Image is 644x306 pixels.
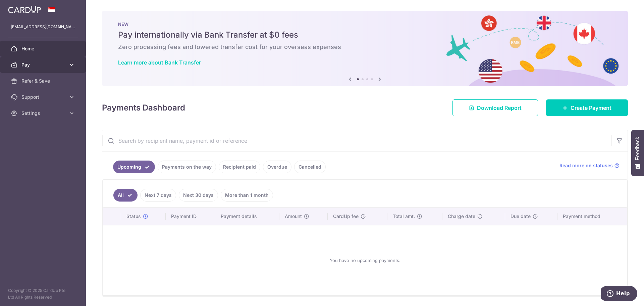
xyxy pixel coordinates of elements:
span: Pay [21,61,66,68]
img: CardUp [8,5,41,13]
h5: Pay internationally via Bank Transfer at $0 fees [118,30,612,40]
img: Bank transfer banner [102,11,628,86]
button: Feedback - Show survey [631,130,644,176]
span: Create Payment [571,104,611,112]
th: Payment method [557,208,627,225]
div: You have no upcoming payments. [111,231,619,290]
a: Overdue [263,161,291,173]
a: Next 7 days [140,189,176,202]
span: Home [21,45,66,52]
a: Recipient paid [219,161,260,173]
th: Payment details [215,208,280,225]
span: Support [21,94,66,100]
input: Search by recipient name, payment id or reference [102,130,611,151]
h4: Payments Dashboard [102,102,185,114]
span: Charge date [448,213,475,220]
iframe: Opens a widget where you can find more information [601,286,637,303]
a: Create Payment [546,99,628,116]
a: Next 30 days [179,189,218,202]
span: Total amt. [393,213,415,220]
span: Feedback [635,137,641,160]
a: All [113,189,138,202]
p: [EMAIL_ADDRESS][DOMAIN_NAME] [11,24,75,30]
a: Learn more about Bank Transfer [118,59,201,66]
a: More than 1 month [221,189,273,202]
span: Settings [21,110,66,117]
th: Payment ID [166,208,215,225]
p: NEW [118,21,612,27]
span: Status [126,213,141,220]
span: Amount [285,213,302,220]
span: Due date [511,213,531,220]
a: Read more on statuses [559,162,620,169]
span: Download Report [477,104,522,112]
a: Payments on the way [158,161,216,173]
span: Read more on statuses [559,162,613,169]
span: Refer & Save [21,78,66,84]
a: Download Report [452,99,538,116]
a: Cancelled [294,161,326,173]
a: Upcoming [113,161,155,173]
h6: Zero processing fees and lowered transfer cost for your overseas expenses [118,43,612,51]
span: CardUp fee [333,213,359,220]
